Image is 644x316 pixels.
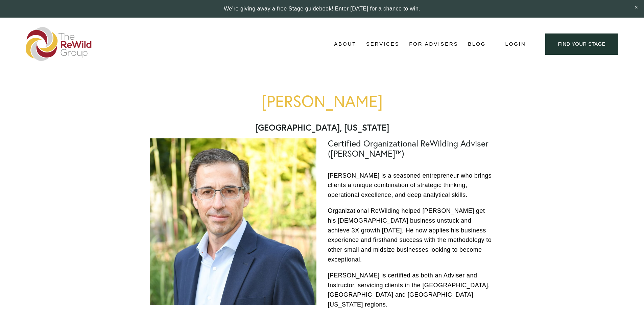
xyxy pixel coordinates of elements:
[255,122,389,133] strong: [GEOGRAPHIC_DATA], [US_STATE]
[366,39,400,49] a: folder dropdown
[328,271,495,310] p: [PERSON_NAME] is certified as both an Adviser and Instructor, servicing clients in the [GEOGRAPHI...
[150,92,495,110] h1: [PERSON_NAME]
[328,138,495,159] h2: Certified Organizational ReWilding Adviser ([PERSON_NAME]™)
[334,39,356,49] a: folder dropdown
[328,206,495,265] p: Organizational ReWilding helped [PERSON_NAME] get his [DEMOGRAPHIC_DATA] business unstuck and ach...
[366,40,400,49] span: Services
[26,27,92,61] img: The ReWild Group
[334,40,356,49] span: About
[409,39,458,49] a: For Advisers
[468,39,486,49] a: Blog
[545,33,618,55] a: find your stage
[505,40,526,49] a: Login
[328,171,495,200] p: [PERSON_NAME] is a seasoned entrepreneur who brings clients a unique combination of strategic thi...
